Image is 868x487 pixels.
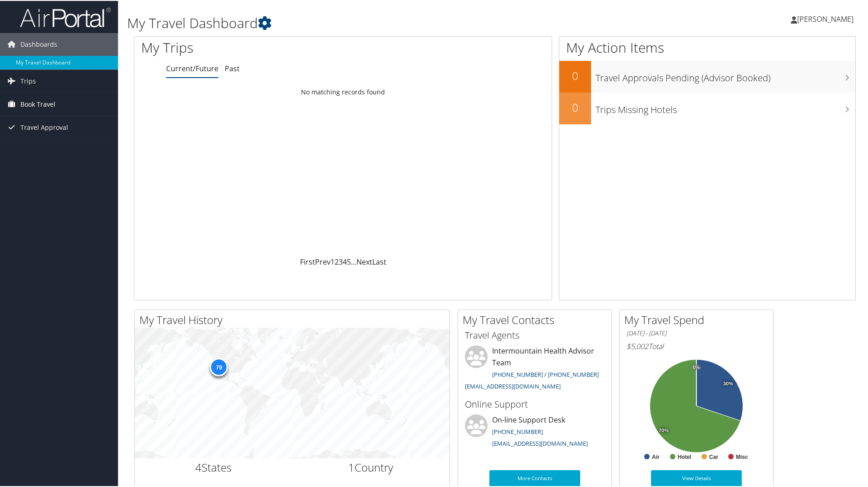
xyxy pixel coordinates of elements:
[626,340,648,350] span: $5,002
[659,427,669,433] tspan: 70%
[465,381,561,389] a: [EMAIL_ADDRESS][DOMAIN_NAME]
[596,66,855,84] h3: Travel Approvals Pending (Advisor Booked)
[489,469,580,486] a: More Contacts
[693,364,700,369] tspan: 0%
[463,311,612,327] h2: My Travel Contacts
[139,311,449,327] h2: My Travel History
[225,63,240,73] a: Past
[626,328,766,337] h6: [DATE] - [DATE]
[460,344,609,393] li: Intermountain Health Advisor Team
[210,357,228,375] div: 79
[791,5,863,32] a: [PERSON_NAME]
[559,92,855,123] a: 0Trips Missing Hotels
[339,256,343,266] a: 3
[559,60,855,92] a: 0Travel Approvals Pending (Advisor Booked)
[347,256,351,266] a: 5
[330,256,335,266] a: 1
[709,453,718,459] text: Car
[20,115,68,138] span: Travel Approval
[127,13,617,32] h1: My Travel Dashboard
[372,256,386,266] a: Last
[460,413,609,451] li: On-line Support Desk
[141,37,371,56] h1: My Trips
[652,453,660,459] text: Air
[166,63,218,73] a: Current/Future
[343,256,347,266] a: 4
[315,256,330,266] a: Prev
[351,256,356,266] span: …
[134,83,552,99] td: No matching records found
[299,459,443,474] h2: Country
[335,256,339,266] a: 2
[596,98,855,115] h3: Trips Missing Hotels
[20,69,36,92] span: Trips
[626,340,766,350] h6: Total
[492,369,599,378] a: [PHONE_NUMBER] / [PHONE_NUMBER]
[723,380,733,386] tspan: 30%
[492,427,543,435] a: [PHONE_NUMBER]
[559,37,855,56] h1: My Action Items
[195,459,202,474] span: 4
[300,256,315,266] a: First
[465,397,605,410] h3: Online Support
[678,453,691,459] text: Hotel
[736,453,748,459] text: Misc
[651,469,742,486] a: View Details
[356,256,372,266] a: Next
[465,328,605,341] h3: Travel Agents
[20,92,55,115] span: Book Travel
[20,6,111,27] img: airportal-logo.png
[20,32,57,55] span: Dashboards
[559,67,591,83] h2: 0
[492,438,588,447] a: [EMAIL_ADDRESS][DOMAIN_NAME]
[559,99,591,114] h2: 0
[624,311,773,327] h2: My Travel Spend
[797,13,853,23] span: [PERSON_NAME]
[142,459,286,474] h2: States
[348,459,355,474] span: 1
